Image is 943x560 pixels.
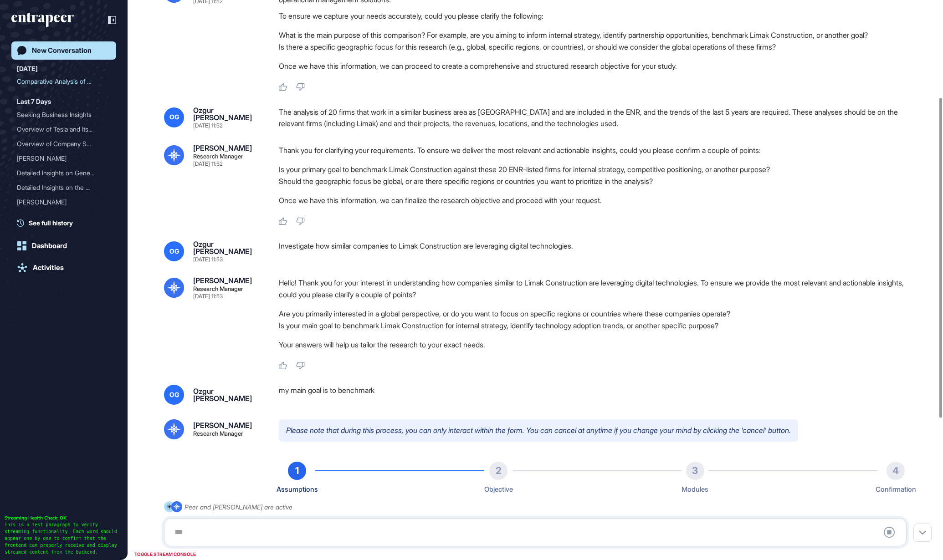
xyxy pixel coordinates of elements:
[193,123,223,128] div: [DATE] 11:52
[279,240,914,262] div: Investigate how similar companies to Limak Construction are leveraging digital technologies.
[17,180,103,195] div: Detailed Insights on the ...
[288,462,306,480] div: 1
[17,63,38,74] div: [DATE]
[484,484,513,495] div: Objective
[193,277,252,284] div: [PERSON_NAME]
[17,107,103,122] div: Seeking Business Insights
[17,74,103,89] div: Comparative Analysis of T...
[17,180,111,195] div: Detailed Insights on the Capabilities of Agents
[682,484,708,495] div: Modules
[193,153,243,159] div: Research Manager
[132,549,198,560] div: TOGGLE STREAM CONSOLE
[193,144,252,152] div: [PERSON_NAME]
[193,387,264,402] div: Ozgur [PERSON_NAME]
[32,46,92,55] div: New Conversation
[17,151,103,166] div: [PERSON_NAME]
[279,144,914,156] p: Thank you for clarifying your requirements. To ensure we deliver the most relevant and actionable...
[17,96,51,107] div: Last 7 Days
[17,166,111,180] div: Detailed Insights on Generative AI Applications in Banking
[11,13,74,27] div: entrapeer-logo
[11,237,116,255] a: Dashboard
[279,194,914,206] p: Once we have this information, we can finalize the research objective and proceed with your request.
[17,122,103,137] div: Overview of Tesla and Its...
[279,385,914,405] div: my main goal is to benchmark
[193,294,223,299] div: [DATE] 11:53
[887,462,905,480] div: 4
[32,242,67,250] div: Dashboard
[193,107,264,121] div: Ozgur [PERSON_NAME]
[17,107,111,122] div: Seeking Business Insights
[17,166,103,180] div: Detailed Insights on Gene...
[279,60,914,72] p: Once we have this information, we can proceed to create a comprehensive and structured research o...
[279,41,914,53] li: Is there a specific geographic focus for this research (e.g., global, specific regions, or countr...
[184,501,292,513] div: Peer and [PERSON_NAME] are active
[17,195,111,209] div: Reese
[193,431,243,437] div: Research Manager
[169,113,179,121] span: OG
[277,484,318,495] div: Assumptions
[489,462,507,480] div: 2
[279,308,914,320] li: Are you primarily interested in a global perspective, or do you want to focus on specific regions...
[279,10,914,22] p: To ensure we capture your needs accurately, could you please clarify the following:
[17,151,111,166] div: Reese
[193,161,223,167] div: [DATE] 11:52
[169,391,179,398] span: OG
[169,248,179,255] span: OG
[279,320,914,331] li: Is your main goal to benchmark Limak Construction for internal strategy, identify technology adop...
[17,74,111,89] div: Comparative Analysis of Top 10 Construction Firms from ENR250: Focus on Digitalization and Revenu...
[17,218,116,228] a: See full history
[17,195,103,209] div: [PERSON_NAME]
[686,462,704,480] div: 3
[279,419,798,442] p: Please note that during this process, you can only interact within the form. You can cancel at an...
[17,209,111,224] div: Comparison of Top 10 Construction Firms from ENR250 List Based on Digitalization, Revenue, and Te...
[279,163,914,175] li: Is your primary goal to benchmark Limak Construction against these 20 ENR-listed firms for intern...
[17,209,103,224] div: Comparison of Top 10 Cons...
[279,277,914,300] p: Hello! Thank you for your interest in understanding how companies similar to Limak Construction a...
[279,107,914,130] div: The analysis of 20 firms that work in a similar business area as [GEOGRAPHIC_DATA] and are includ...
[279,29,914,41] li: What is the main purpose of this comparison? For example, are you aiming to inform internal strat...
[193,422,252,429] div: [PERSON_NAME]
[11,259,116,277] a: Activities
[193,286,243,292] div: Research Manager
[193,257,223,262] div: [DATE] 11:53
[29,218,73,228] span: See full history
[279,175,914,187] li: Should the geographic focus be global, or are there specific regions or countries you want to pri...
[17,137,111,151] div: Overview of Company Solutions, Target Areas, and Market Positioning
[279,339,914,351] p: Your answers will help us tailor the research to your exact needs.
[17,122,111,137] div: Overview of Tesla and Its Innovations
[876,484,916,495] div: Confirmation
[33,264,64,272] div: Activities
[193,240,264,255] div: Ozgur [PERSON_NAME]
[11,41,116,60] a: New Conversation
[17,137,103,151] div: Overview of Company Solut...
